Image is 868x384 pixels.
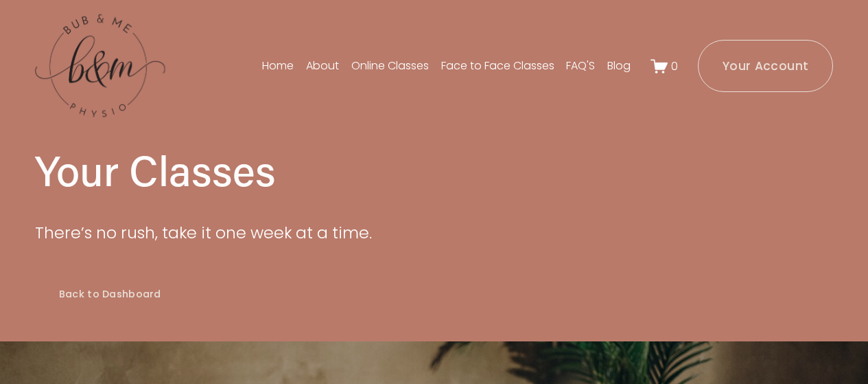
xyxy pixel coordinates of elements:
[441,55,554,77] a: Face to Face Classes
[35,144,634,196] h1: Your Classes
[566,55,595,77] a: FAQ'S
[262,55,294,77] a: Home
[306,55,339,77] a: About
[35,218,634,247] p: There’s no rush, take it one week at a time.
[351,55,429,77] a: Online Classes
[607,55,631,77] a: Blog
[671,58,678,74] span: 0
[35,271,185,318] a: Back to Dashboard
[650,58,678,75] a: 0 items in cart
[35,13,165,120] img: bubandme
[723,58,808,74] ms-portal-inner: Your Account
[698,40,834,92] a: Your Account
